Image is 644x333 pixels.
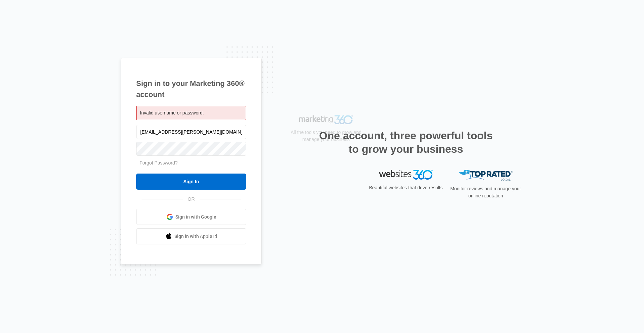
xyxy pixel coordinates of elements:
[183,196,200,203] span: OR
[140,160,178,165] a: Forgot Password?
[368,184,443,191] p: Beautiful websites that drive results
[174,233,217,240] span: Sign in with Apple Id
[448,185,523,199] p: Monitor reviews and manage your online reputation
[136,174,246,190] input: Sign In
[379,170,433,180] img: Websites 360
[459,170,513,181] img: Top Rated Local
[299,170,353,179] img: Marketing 360
[140,110,204,115] span: Invalid username or password.
[136,228,246,244] a: Sign in with Apple Id
[136,78,246,100] h1: Sign in to your Marketing 360® account
[136,209,246,225] a: Sign in with Google
[136,125,246,139] input: Email
[175,213,216,221] span: Sign in with Google
[317,129,495,156] h2: One account, three powerful tools to grow your business
[288,184,364,198] p: All the tools you need to grow and manage your business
